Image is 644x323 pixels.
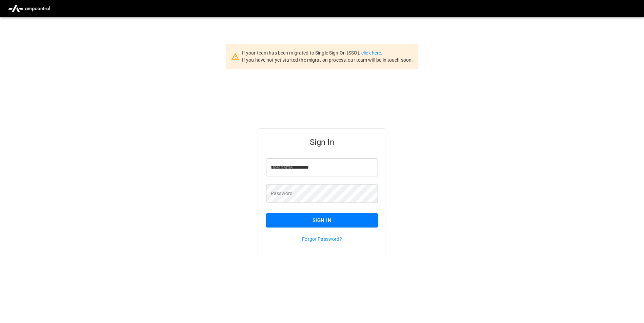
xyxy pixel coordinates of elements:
span: If you have not yet started the migration process, our team will be in touch soon. [242,57,413,63]
a: click here. [361,50,382,56]
img: ampcontrol.io logo [5,2,53,15]
p: Forgot Password? [266,236,378,242]
span: If your team has been migrated to Single Sign On (SSO), [242,50,361,56]
h5: Sign In [266,137,378,148]
button: Sign In [266,213,378,228]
